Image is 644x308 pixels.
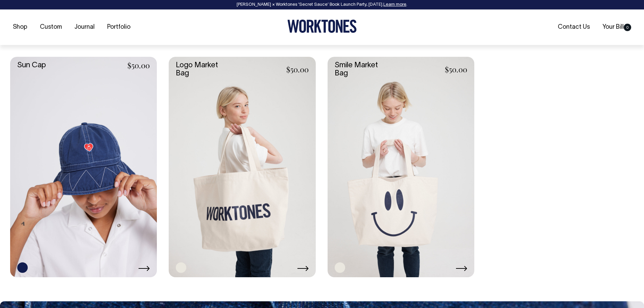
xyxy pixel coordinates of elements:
[555,22,593,33] a: Contact Us
[7,2,637,7] div: [PERSON_NAME] × Worktones ‘Secret Sauce’ Book Launch Party, [DATE]. .
[10,22,30,33] a: Shop
[72,22,97,33] a: Journal
[104,22,133,33] a: Portfolio
[600,22,634,33] a: Your Bill0
[383,3,406,7] a: Learn more
[624,24,631,31] span: 0
[37,22,65,33] a: Custom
